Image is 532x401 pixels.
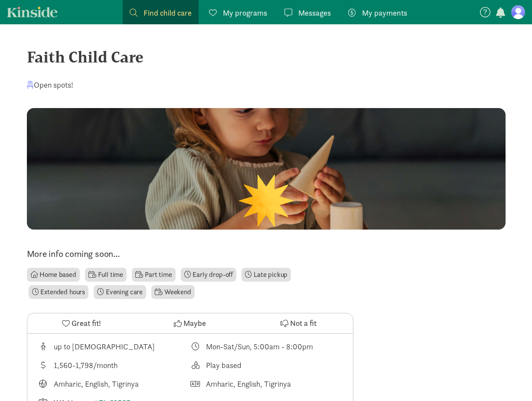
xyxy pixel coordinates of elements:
span: Great fit! [72,317,101,329]
button: Not a fit [244,313,352,333]
span: Not a fit [290,317,317,329]
div: Play based [206,359,242,371]
li: Full time [85,268,127,282]
div: This provider's education philosophy [190,359,343,371]
span: My payments [362,7,407,19]
li: Part time [132,268,175,282]
div: Mon-Sat/Sun, 5:00am - 8:00pm [206,341,313,352]
p: More info coming soon... [27,247,353,261]
li: Home based [27,268,80,282]
button: Maybe [136,313,244,333]
li: Extended hours [29,285,89,299]
li: Early drop-off [181,268,237,282]
div: Languages taught [38,378,190,390]
div: Languages spoken [190,378,343,390]
span: Find child care [144,7,192,19]
span: My programs [223,7,267,19]
span: Messages [298,7,331,19]
div: Amharic, English, Tigrinya [206,378,291,390]
li: Evening care [94,285,146,299]
div: Average tuition for this program [38,359,190,371]
li: Late pickup [242,268,291,282]
button: Great fit! [27,313,136,333]
div: Age range for children that this provider cares for [38,341,190,352]
a: Kinside [7,7,58,17]
div: Open spots! [27,79,73,91]
span: Maybe [183,317,206,329]
li: Weekend [151,285,195,299]
div: Amharic, English, Tigrinya [54,378,139,390]
div: up to [DEMOGRAPHIC_DATA] [54,341,155,352]
div: 1,560-1,798/month [54,359,117,371]
div: Faith Child Care [27,45,506,69]
div: Class schedule [190,341,343,352]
